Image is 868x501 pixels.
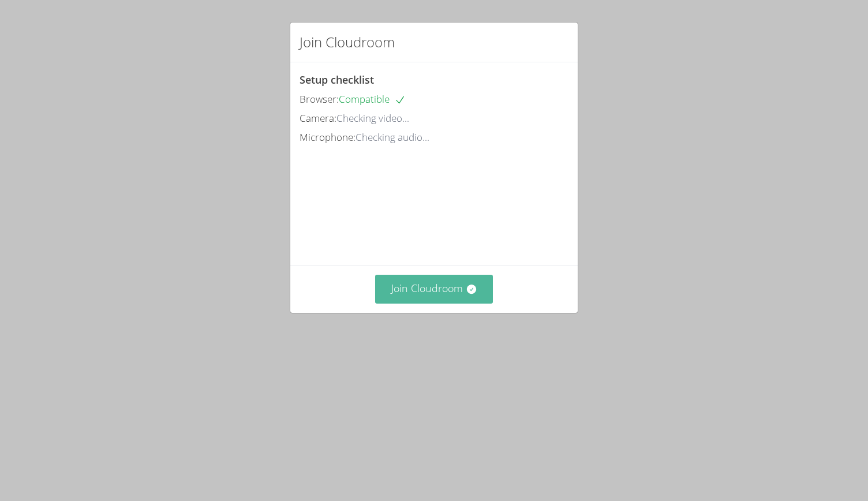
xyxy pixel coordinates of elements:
span: Browser: [300,92,339,106]
span: Compatible [339,92,406,106]
span: Microphone: [300,130,356,144]
span: Checking audio... [356,130,429,144]
span: Setup checklist [300,73,374,87]
button: Join Cloudroom [375,275,493,303]
span: Checking video... [336,111,409,125]
span: Camera: [300,111,336,125]
h2: Join Cloudroom [300,32,395,53]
